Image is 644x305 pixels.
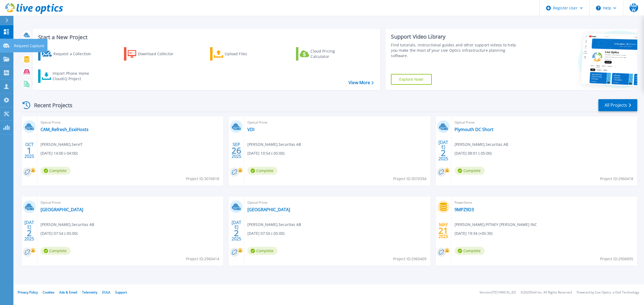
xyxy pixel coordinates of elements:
[521,291,572,294] li: © 2025 Dell Inc. All Rights Reserved
[393,176,426,182] span: Project ID: 3070394
[455,247,485,255] span: Complete
[247,150,284,156] span: [DATE] 10:54 (-05:00)
[41,142,83,147] span: [PERSON_NAME] , ServIT
[124,47,184,61] a: Download Collector
[455,207,474,212] a: 9MPZ9D3
[455,230,492,236] span: [DATE] 19:34 (+05:30)
[231,141,241,160] div: SEP 2025
[393,256,426,262] span: Project ID: 2960409
[24,221,34,240] div: [DATE] 2025
[41,120,220,125] span: Optical Prime
[186,256,219,262] span: Project ID: 2960414
[455,222,537,228] span: [PERSON_NAME] , PITNEY [PERSON_NAME] INC
[43,290,54,295] a: Cookies
[247,127,254,132] a: VDI
[438,141,448,160] div: [DATE] 2025
[577,291,639,294] li: Powered by Live Optics, a Dell Technology
[598,99,637,111] a: All Projects
[41,167,71,175] span: Complete
[41,230,78,236] span: [DATE] 07:54 (-05:00)
[630,3,638,12] span: AMW
[455,127,493,132] a: Plymouth DC Short
[455,200,634,206] span: PowerStore
[455,120,634,125] span: Optical Prime
[41,200,220,206] span: Optical Prime
[231,221,241,240] div: [DATE] 2025
[53,71,94,81] div: Import Phone Home CloudIQ Project
[38,47,98,61] a: Request a Collection
[441,151,446,155] span: 2
[391,42,521,58] div: Find tutorials, instructional guides and other support videos to help you make the most of your L...
[138,49,181,59] div: Download Collector
[247,207,290,212] a: [GEOGRAPHIC_DATA]
[391,74,432,85] a: Explore Now!
[247,167,277,175] span: Complete
[41,247,71,255] span: Complete
[247,120,427,125] span: Optical Prime
[24,141,34,160] div: OCT 2025
[53,49,96,59] div: Request a Collection
[600,256,633,262] span: Project ID: 2906895
[310,49,353,59] div: Cloud Pricing Calculator
[455,150,492,156] span: [DATE] 08:01 (-05:00)
[27,148,32,153] span: 1
[247,222,301,228] span: [PERSON_NAME] , Securitas AB
[438,228,448,233] span: 21
[21,99,80,112] div: Recent Projects
[41,127,89,132] a: CAM_Refresh_EsxiHosts
[82,290,97,295] a: Telemetry
[600,176,633,182] span: Project ID: 2960418
[480,291,516,294] li: Version: [TECHNICAL_ID]
[102,290,110,295] a: EULA
[247,230,284,236] span: [DATE] 07:50 (-05:00)
[349,80,374,85] a: View More
[41,222,94,228] span: [PERSON_NAME] , Securitas AB
[232,148,241,153] span: 26
[247,200,427,206] span: Optical Prime
[38,34,374,40] h3: Start a New Project
[27,231,32,235] span: 2
[438,221,448,240] div: MAY 2025
[59,290,77,295] a: Ads & Email
[41,207,83,212] a: [GEOGRAPHIC_DATA]
[234,231,239,235] span: 2
[296,47,356,61] a: Cloud Pricing Calculator
[455,142,508,147] span: [PERSON_NAME] , Securitas AB
[455,167,485,175] span: Complete
[41,150,78,156] span: [DATE] 14:00 (-04:00)
[186,176,219,182] span: Project ID: 3076818
[115,290,127,295] a: Support
[18,290,38,295] a: Privacy Policy
[225,49,268,59] div: Upload Files
[391,33,521,40] div: Support Video Library
[247,142,301,147] span: [PERSON_NAME] , Securitas AB
[247,247,277,255] span: Complete
[14,39,44,53] p: Request Capture
[210,47,270,61] a: Upload Files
